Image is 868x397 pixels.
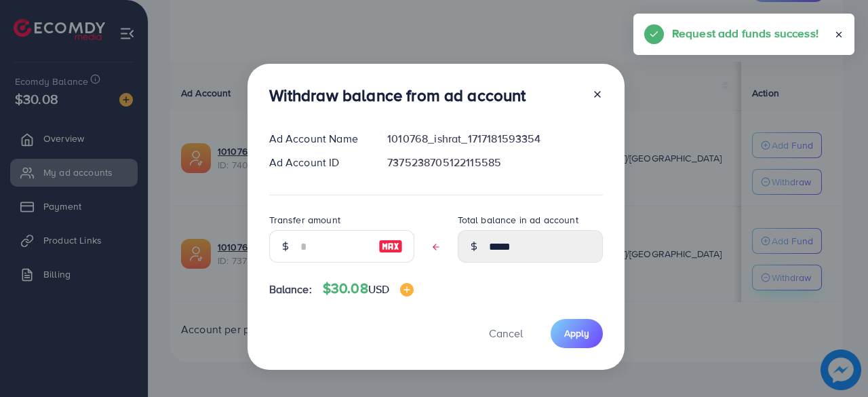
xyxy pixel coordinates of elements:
img: image [400,283,414,297]
h4: $30.08 [323,280,414,297]
label: Transfer amount [269,213,340,227]
label: Total balance in ad account [458,213,578,227]
button: Cancel [472,319,540,348]
h5: Request add funds success! [672,24,818,42]
div: 7375238705122115585 [376,155,613,170]
span: Apply [564,326,589,340]
h3: Withdraw balance from ad account [269,86,526,105]
div: 1010768_ishrat_1717181593354 [376,131,613,147]
span: Balance: [269,282,312,297]
span: USD [368,282,389,297]
div: Ad Account Name [258,131,377,147]
div: Ad Account ID [258,155,377,170]
span: Cancel [489,326,523,341]
button: Apply [551,319,603,348]
img: image [378,238,403,254]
